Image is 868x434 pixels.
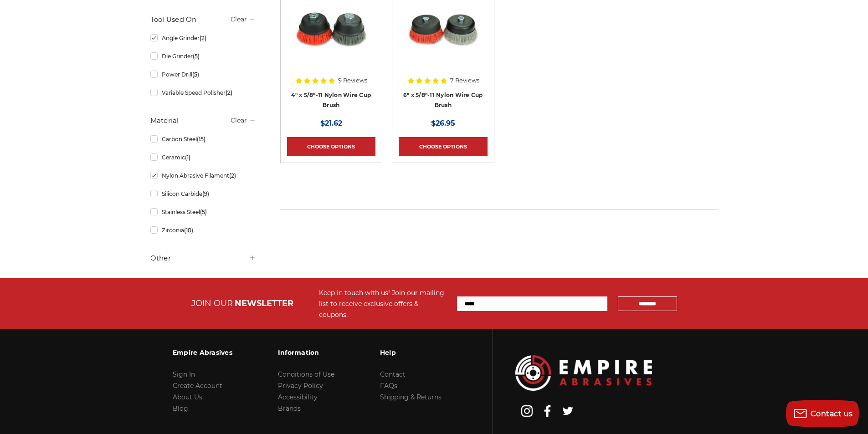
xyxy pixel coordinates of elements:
span: (5) [192,71,199,78]
a: Nylon Abrasive Filament [150,168,256,184]
a: Silicon Carbide [150,186,256,202]
span: 7 Reviews [450,77,479,83]
h3: Empire Abrasives [173,343,232,362]
a: 6" x 5/8"-11 Nylon Wire Cup Brush [403,92,483,109]
a: Stainless Steel [150,204,256,220]
span: Contact us [811,409,853,418]
a: Brands [278,404,301,413]
a: 4" x 5/8"-11 Nylon Wire Cup Brush [291,92,371,109]
span: $26.95 [431,119,455,128]
h3: Information [278,343,334,362]
span: (1) [185,154,190,161]
a: Conditions of Use [278,370,334,378]
a: Ceramic [150,149,256,165]
a: FAQs [380,382,397,390]
a: Accessibility [278,393,318,401]
a: Sign In [173,370,195,378]
h5: Tool Used On [150,14,256,25]
a: Clear [231,116,247,124]
a: Choose Options [287,137,375,156]
span: (10) [184,227,193,234]
a: Choose Options [399,137,487,156]
h5: Material [150,115,256,126]
div: Keep in touch with us! Join our mailing list to receive exclusive offers & coupons. [319,287,448,320]
button: Contact us [786,400,859,427]
span: NEWSLETTER [235,298,293,308]
a: Clear [231,15,247,23]
a: Die Grinder [150,48,256,64]
h3: Help [380,343,442,362]
a: Zirconia [150,222,256,238]
span: (2) [200,35,206,41]
span: (5) [200,209,207,215]
a: Variable Speed Polisher [150,85,256,101]
span: (2) [229,172,236,179]
a: Privacy Policy [278,382,323,390]
span: JOIN OUR [191,298,233,308]
a: Contact [380,370,406,378]
span: 9 Reviews [338,77,367,83]
span: (2) [226,89,232,96]
span: (15) [197,136,205,143]
span: (9) [202,190,209,197]
a: Power Drill [150,66,256,82]
img: Empire Abrasives Logo Image [515,355,652,390]
a: Carbon Steel [150,131,256,147]
a: Shipping & Returns [380,393,442,401]
span: (5) [193,53,200,60]
a: About Us [173,393,202,401]
h5: Other [150,253,256,264]
a: Create Account [173,382,222,390]
span: $21.62 [320,119,342,128]
a: Angle Grinder [150,30,256,46]
a: Blog [173,404,188,413]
